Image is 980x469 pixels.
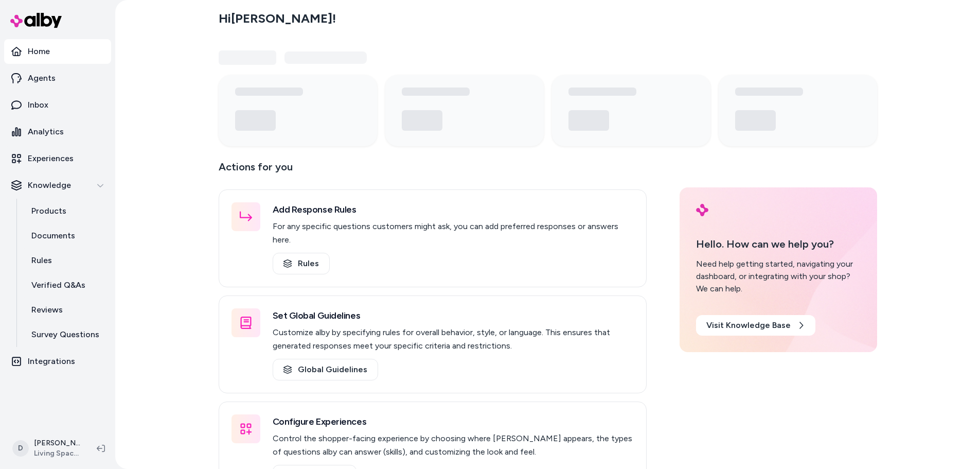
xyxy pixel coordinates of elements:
[21,298,111,322] a: Reviews
[4,93,111,117] a: Inbox
[4,119,111,144] a: Analytics
[273,414,634,429] h3: Configure Experiences
[4,173,111,198] button: Knowledge
[28,99,48,111] p: Inbox
[273,359,378,380] a: Global Guidelines
[31,279,85,291] p: Verified Q&As
[31,254,52,267] p: Rules
[6,432,88,465] button: D[PERSON_NAME]Living Spaces
[273,220,634,247] p: For any specific questions customers might ask, you can add preferred responses or answers here.
[273,202,634,217] h3: Add Response Rules
[4,39,111,64] a: Home
[31,230,75,242] p: Documents
[219,11,336,26] h2: Hi [PERSON_NAME] !
[21,322,111,347] a: Survey Questions
[12,440,29,457] span: D
[34,448,80,459] span: Living Spaces
[696,236,861,252] p: Hello. How can we help you?
[28,72,56,84] p: Agents
[696,204,708,216] img: alby Logo
[28,179,71,192] p: Knowledge
[28,152,74,165] p: Experiences
[4,349,111,374] a: Integrations
[273,326,634,353] p: Customize alby by specifying rules for overall behavior, style, or language. This ensures that ge...
[696,258,861,295] div: Need help getting started, navigating your dashboard, or integrating with your shop? We can help.
[4,146,111,171] a: Experiences
[31,328,99,341] p: Survey Questions
[21,199,111,223] a: Products
[34,438,80,448] p: [PERSON_NAME]
[31,304,63,316] p: Reviews
[28,126,64,138] p: Analytics
[696,315,815,336] a: Visit Knowledge Base
[31,205,66,217] p: Products
[21,273,111,298] a: Verified Q&As
[219,159,647,183] p: Actions for you
[273,253,330,274] a: Rules
[21,248,111,273] a: Rules
[21,223,111,248] a: Documents
[273,308,634,323] h3: Set Global Guidelines
[28,355,75,368] p: Integrations
[273,432,634,459] p: Control the shopper-facing experience by choosing where [PERSON_NAME] appears, the types of quest...
[4,66,111,91] a: Agents
[28,45,50,58] p: Home
[10,13,62,28] img: alby Logo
